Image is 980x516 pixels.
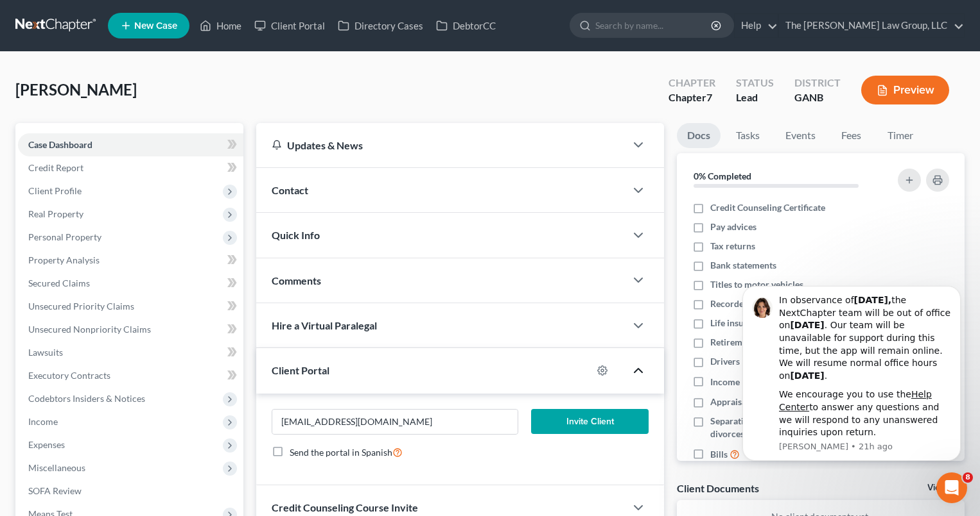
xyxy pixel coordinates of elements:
[18,295,243,318] a: Unsecured Priority Claims
[272,184,308,196] span: Contact
[28,231,101,242] span: Personal Property
[331,14,430,37] a: Directory Cases
[28,485,82,496] span: SOFA Review
[669,76,715,90] div: Chapter
[775,123,826,148] a: Events
[710,448,728,461] span: Bills
[710,201,825,214] span: Credit Counseling Certificate
[726,123,770,148] a: Tasks
[272,138,610,152] div: Updates & News
[28,162,83,173] span: Credit Report
[531,409,648,435] button: Invite Client
[736,90,774,105] div: Lead
[18,479,243,503] a: SOFA Review
[710,415,882,440] span: Separation agreements or decrees of divorces
[18,272,243,295] a: Secured Claims
[723,274,980,469] iframe: Intercom notifications message
[710,278,803,291] span: Titles to motor vehicles
[18,364,243,387] a: Executory Contracts
[18,318,243,341] a: Unsecured Nonpriority Claims
[677,123,721,148] a: Docs
[248,14,331,37] a: Client Portal
[710,336,835,349] span: Retirement account statements
[272,319,377,331] span: Hire a Virtual Paralegal
[710,376,787,388] span: Income Documents
[28,301,134,312] span: Unsecured Priority Claims
[710,259,776,272] span: Bank statements
[877,123,923,148] a: Timer
[272,229,320,241] span: Quick Info
[15,80,137,99] span: [PERSON_NAME]
[18,133,243,156] a: Case Dashboard
[18,156,243,179] a: Credit Report
[710,297,834,310] span: Recorded mortgages and deeds
[794,76,841,90] div: District
[272,410,518,434] input: Enter email
[831,123,872,148] a: Fees
[735,14,778,37] a: Help
[694,171,751,181] strong: 0% Completed
[963,472,973,483] span: 8
[28,208,83,219] span: Real Property
[272,364,329,376] span: Client Portal
[677,481,759,495] div: Client Documents
[28,416,58,427] span: Income
[710,395,780,408] span: Appraisal reports
[28,439,65,450] span: Expenses
[28,139,92,150] span: Case Dashboard
[710,240,755,253] span: Tax returns
[710,317,799,329] span: Life insurance policies
[272,274,321,287] span: Comments
[28,324,151,335] span: Unsecured Nonpriority Claims
[290,447,392,458] span: Send the portal in Spanish
[28,347,63,358] span: Lawsuits
[710,355,857,368] span: Drivers license & social security card
[927,483,959,492] a: View All
[28,462,85,473] span: Miscellaneous
[430,14,502,37] a: DebtorCC
[794,90,841,105] div: GANB
[193,14,248,37] a: Home
[595,13,713,37] input: Search by name...
[134,21,177,31] span: New Case
[28,370,110,381] span: Executory Contracts
[861,76,949,104] button: Preview
[710,221,757,233] span: Pay advices
[669,90,715,105] div: Chapter
[779,14,964,37] a: The [PERSON_NAME] Law Group, LLC
[736,76,774,90] div: Status
[28,185,82,196] span: Client Profile
[28,254,100,265] span: Property Analysis
[936,472,967,503] iframe: Intercom live chat
[706,91,712,103] span: 7
[272,501,418,513] span: Credit Counseling Course Invite
[28,278,90,288] span: Secured Claims
[18,249,243,272] a: Property Analysis
[18,341,243,364] a: Lawsuits
[28,393,145,404] span: Codebtors Insiders & Notices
